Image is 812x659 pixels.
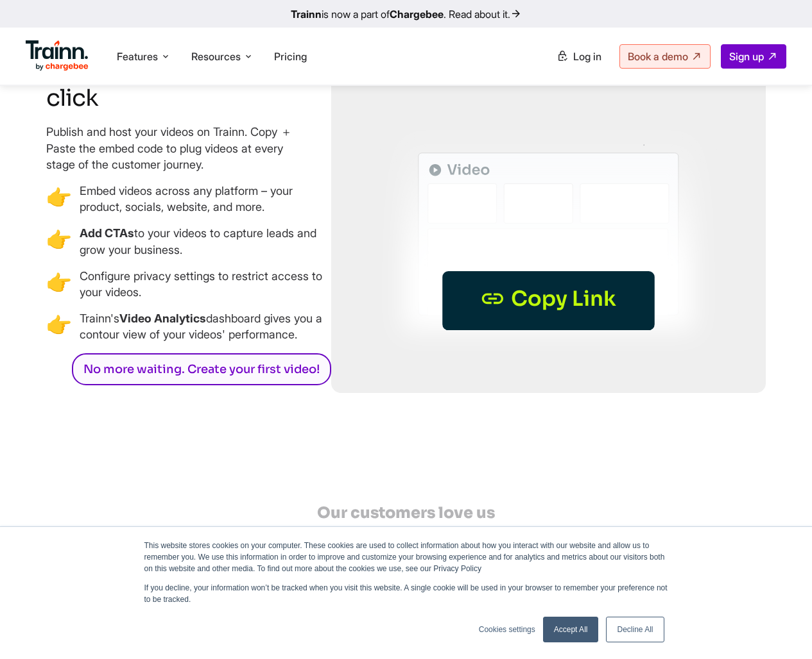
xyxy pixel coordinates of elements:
p: Configure privacy settings to restrict access to your videos. [80,268,331,300]
a: No more waiting. Create your first video! [72,353,331,385]
a: Sign up [721,44,786,69]
img: Trainn Logo [26,40,89,71]
span: 👉 [46,310,72,342]
b: Trainn [291,8,322,21]
span: Resources [191,49,241,63]
img: video-share.svg [331,55,766,393]
a: Book a demo [619,44,711,69]
p: to your videos to capture leads and grow your business. [80,225,331,257]
b: Chargebee [390,8,444,21]
b: Video Analytics [119,312,206,325]
span: 👉 [46,268,72,300]
a: Cookies settings [479,624,535,635]
p: If you decline, your information won’t be tracked when you visit this website. A single cookie wi... [144,582,668,605]
p: Trainn's dashboard gives you a contour view of your videos' performance. [80,310,331,342]
span: Book a demo [628,50,688,63]
span: 👉 [46,225,72,257]
b: Add CTAs [80,226,134,240]
span: Sign up [729,50,764,63]
a: Pricing [274,50,307,63]
a: Log in [549,45,609,68]
span: 👉 [46,183,72,215]
p: This website stores cookies on your computer. These cookies are used to collect information about... [144,540,668,574]
a: Decline All [606,617,664,642]
span: Features [117,49,158,63]
span: Log in [573,50,601,63]
p: Embed videos across any platform – your product, socials, website, and more. [80,183,331,215]
span: Our customers love us [317,503,495,522]
p: Publish and host your videos on Trainn. Copy ＋ Paste the embed code to plug videos at every stage... [46,124,309,172]
a: Accept All [543,617,599,642]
